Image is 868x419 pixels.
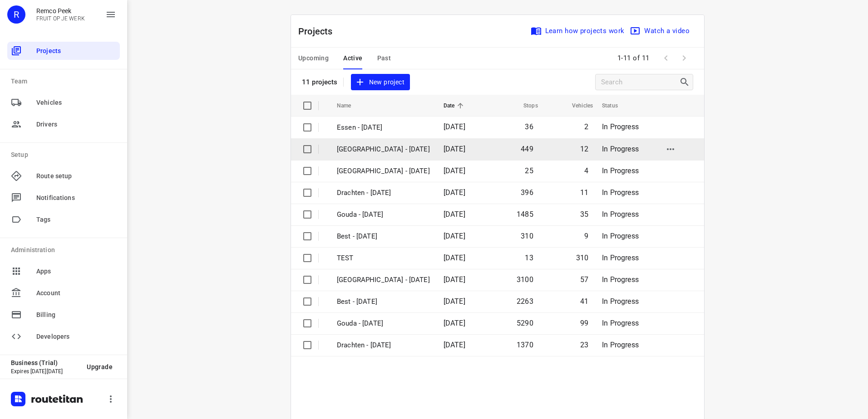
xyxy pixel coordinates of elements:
span: [DATE] [444,188,465,197]
div: Route setup [7,167,120,185]
span: Next Page [675,49,693,67]
span: 13 [525,253,533,262]
p: FRUIT OP JE WERK [36,15,85,22]
span: Apps [36,267,116,276]
span: 396 [521,188,533,197]
span: Previous Page [657,49,675,67]
div: R [7,5,25,24]
p: Remco Peek [36,7,85,15]
span: 3100 [517,275,533,284]
span: In Progress [602,188,639,197]
span: New project [356,77,404,88]
button: Upgrade [79,359,120,375]
span: Account [36,288,116,298]
span: [DATE] [444,145,465,153]
span: 25 [525,166,533,175]
span: 57 [580,275,588,284]
span: In Progress [602,253,639,262]
p: Business (Trial) [11,359,79,366]
div: Account [7,284,120,302]
span: [DATE] [444,275,465,284]
span: 5290 [517,319,533,327]
p: [GEOGRAPHIC_DATA] - [DATE] [337,275,430,285]
span: Vehicles [560,100,593,111]
div: Drivers [7,115,120,133]
p: Best - [DATE] [337,231,430,242]
span: Projects [36,46,116,56]
p: Best - Monday [337,297,430,307]
span: [DATE] [444,166,465,175]
span: In Progress [602,145,639,153]
div: Vehicles [7,93,120,112]
span: [DATE] [444,232,465,240]
span: [DATE] [444,297,465,306]
p: Setup [11,150,120,160]
span: Upcoming [298,53,329,64]
span: [DATE] [444,319,465,327]
span: Tags [36,215,116,224]
span: Drivers [36,120,116,129]
span: 310 [521,232,533,240]
span: 1-11 of 11 [614,49,653,68]
span: In Progress [602,341,639,349]
span: [DATE] [444,122,465,131]
span: 449 [521,145,533,153]
span: 9 [584,232,588,240]
span: Developers [36,332,116,341]
span: 310 [576,253,589,262]
span: In Progress [602,297,639,306]
span: 1485 [517,210,533,219]
span: 2 [584,122,588,131]
p: Gouda - Monday [337,318,430,329]
span: In Progress [602,232,639,240]
p: Projects [298,24,340,38]
span: Billing [36,310,116,320]
span: [DATE] [444,341,465,349]
p: Administration [11,245,120,255]
p: Expires [DATE][DATE] [11,368,79,375]
span: Active [343,53,362,64]
span: Name [337,100,363,111]
p: [GEOGRAPHIC_DATA] - [DATE] [337,144,430,155]
div: Search [679,77,693,88]
p: Team [11,77,120,86]
span: 1370 [517,341,533,349]
span: 23 [580,341,588,349]
span: 2263 [517,297,533,306]
span: 41 [580,297,588,306]
span: Date [444,100,467,111]
span: 35 [580,210,588,219]
span: 11 [580,188,588,197]
p: [GEOGRAPHIC_DATA] - [DATE] [337,166,430,176]
span: Past [377,53,391,64]
span: In Progress [602,166,639,175]
p: Essen - [DATE] [337,122,430,133]
span: In Progress [602,210,639,219]
span: Route setup [36,171,116,181]
span: In Progress [602,319,639,327]
span: 36 [525,122,533,131]
div: Projects [7,42,120,60]
p: Drachten - [DATE] [337,188,430,198]
div: Billing [7,306,120,324]
span: 4 [584,166,588,175]
span: 12 [580,145,588,153]
span: Status [602,100,630,111]
span: Notifications [36,193,116,203]
div: Tags [7,210,120,229]
div: Apps [7,262,120,280]
span: [DATE] [444,210,465,219]
div: Developers [7,327,120,346]
span: Stops [512,100,538,111]
button: New project [351,74,410,91]
span: In Progress [602,275,639,284]
span: Vehicles [36,98,116,107]
p: TEST [337,253,430,263]
div: Notifications [7,189,120,207]
p: 11 projects [302,78,338,86]
p: Drachten - Monday [337,340,430,351]
input: Search projects [601,75,679,89]
span: 99 [580,319,588,327]
span: In Progress [602,122,639,131]
p: Gouda - [DATE] [337,209,430,220]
